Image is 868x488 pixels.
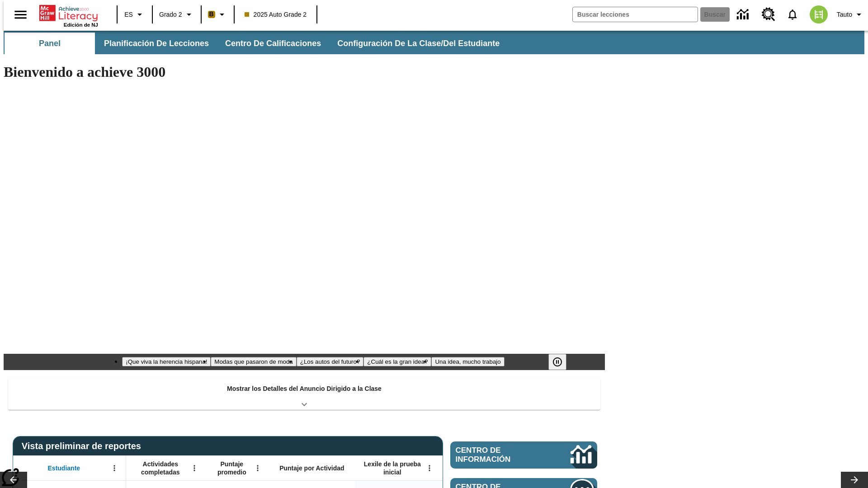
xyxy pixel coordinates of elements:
[4,33,508,54] div: Subbarra de navegación
[131,460,190,476] span: Actividades completadas
[363,357,431,366] button: Diapositiva 4 ¿Cuál es la gran idea?
[423,461,436,475] button: Abrir menú
[4,31,864,54] div: Subbarra de navegación
[39,3,98,28] div: Portada
[124,10,133,19] span: ES
[548,354,566,370] button: Pausar
[456,446,540,464] span: Centro de información
[218,33,328,54] button: Centro de calificaciones
[251,461,264,475] button: Abrir menú
[5,33,95,54] button: Panel
[159,10,182,19] span: Grado 2
[756,2,781,27] a: Centro de recursos, Se abrirá en una pestaña nueva.
[7,1,34,28] button: Abrir el menú lateral
[211,357,296,366] button: Diapositiva 2 Modas que pasaron de moda
[227,384,382,394] p: Mostrar los Detalles del Anuncio Dirigido a la Clase
[837,10,852,19] span: Tauto
[548,354,576,370] div: Pausar
[48,464,80,472] span: Estudiante
[833,6,868,23] button: Perfil/Configuración
[337,38,500,49] span: Configuración de la clase/del estudiante
[122,357,211,366] button: Diapositiva 1 ¡Que viva la herencia hispana!
[39,38,61,49] span: Panel
[431,357,504,366] button: Diapositiva 5 Una idea, mucho trabajo
[297,357,364,366] button: Diapositiva 3 ¿Los autos del futuro?
[279,464,344,472] span: Puntaje por Actividad
[841,472,868,488] button: Carrusel de lecciones, seguir
[204,6,231,23] button: Boost El color de la clase es anaranjado claro. Cambiar el color de la clase.
[359,460,425,476] span: Lexile de la prueba inicial
[64,22,98,28] span: Edición de NJ
[108,461,121,475] button: Abrir menú
[120,6,149,23] button: Lenguaje: ES, Selecciona un idioma
[573,7,698,22] input: Buscar campo
[450,441,597,469] a: Centro de información
[8,379,600,410] div: Mostrar los Detalles del Anuncio Dirigido a la Clase
[156,6,198,23] button: Grado: Grado 2, Elige un grado
[804,3,833,26] button: Escoja un nuevo avatar
[22,441,146,451] span: Vista preliminar de reportes
[810,5,828,23] img: avatar image
[4,64,605,80] h1: Bienvenido a achieve 3000
[330,33,507,54] button: Configuración de la clase/del estudiante
[104,38,209,49] span: Planificación de lecciones
[731,2,756,27] a: Centro de información
[39,4,98,22] a: Portada
[188,461,201,475] button: Abrir menú
[210,460,254,476] span: Puntaje promedio
[225,38,321,49] span: Centro de calificaciones
[781,3,804,26] a: Notificaciones
[97,33,216,54] button: Planificación de lecciones
[245,10,307,19] span: 2025 Auto Grade 2
[209,9,214,20] span: B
